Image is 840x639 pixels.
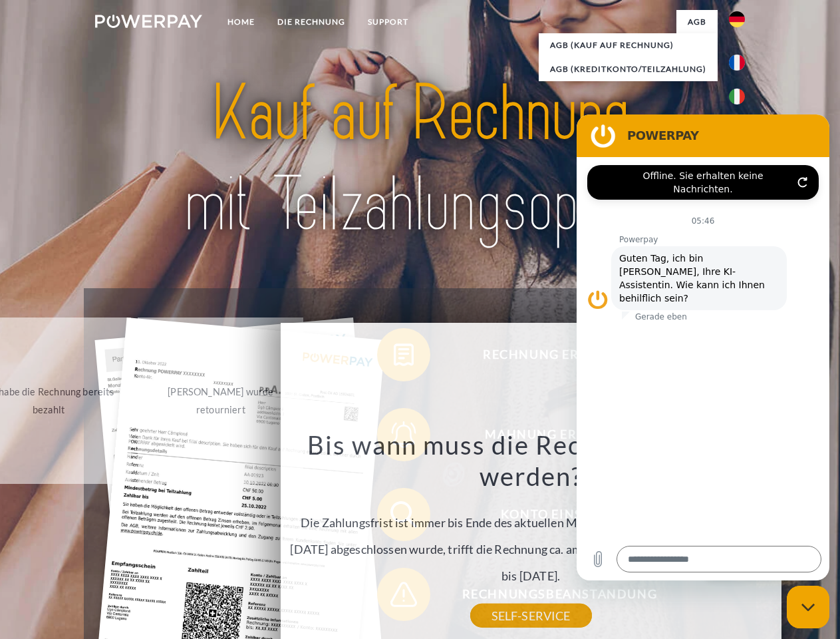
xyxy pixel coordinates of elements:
img: title-powerpay_de.svg [127,64,713,255]
img: it [729,89,745,105]
img: logo-powerpay-white.svg [95,15,202,28]
a: agb [676,10,718,34]
img: fr [729,55,745,71]
a: AGB (Kreditkonto/Teilzahlung) [539,57,718,81]
a: DIE RECHNUNG [266,10,356,34]
iframe: Schaltfläche zum Öffnen des Messaging-Fensters; Konversation läuft [787,586,829,628]
a: AGB (Kauf auf Rechnung) [539,33,718,57]
iframe: Messaging-Fenster [577,114,829,580]
img: de [729,11,745,27]
a: SUPPORT [356,10,420,34]
a: SELF-SERVICE [470,604,592,628]
div: [PERSON_NAME] wurde retourniert [146,383,295,419]
a: Home [216,10,266,34]
div: Die Zahlungsfrist ist immer bis Ende des aktuellen Monats. Wenn die Bestellung z.B. am [DATE] abg... [288,429,773,616]
h3: Bis wann muss die Rechnung bezahlt werden? [288,429,773,493]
